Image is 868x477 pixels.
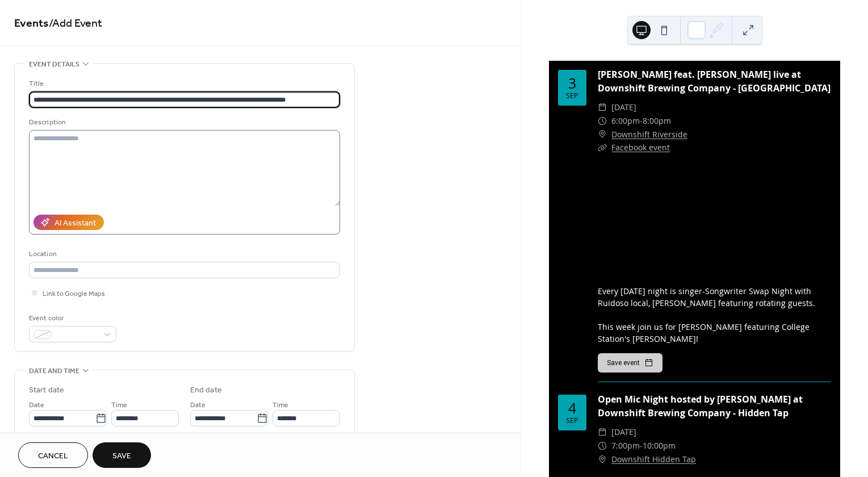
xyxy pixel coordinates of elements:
span: Date and time [29,365,79,377]
span: Link to Google Maps [43,288,105,300]
div: Event color [29,312,114,324]
div: ​ [598,101,607,114]
span: 10:00pm [643,439,676,453]
div: ​ [598,453,607,466]
div: ​ [598,141,607,154]
span: 8:00pm [643,114,671,128]
div: Location [29,248,338,260]
a: Downshift Hidden Tap [611,453,696,466]
span: [DATE] [611,101,636,114]
a: Downshift Riverside [611,128,687,141]
span: Cancel [38,450,68,462]
button: Cancel [18,442,88,468]
a: [PERSON_NAME] feat. [PERSON_NAME] live at Downshift Brewing Company - [GEOGRAPHIC_DATA] [598,68,831,94]
span: Event details [29,58,79,70]
div: Sep [566,93,578,100]
span: - [640,439,643,453]
span: 7:00pm [611,439,640,453]
span: - [640,114,643,128]
div: Open Mic Night hosted by [PERSON_NAME] at Downshift Brewing Company - Hidden Tap [598,392,831,420]
span: / Add Event [49,12,102,35]
span: Date [29,399,44,411]
div: Every [DATE] night is singer-Songwriter Swap Night with Ruidoso local, [PERSON_NAME] featuring ro... [598,285,831,345]
button: Save [93,442,151,468]
div: ​ [598,425,607,439]
div: ​ [598,114,607,128]
div: 4 [568,401,576,415]
span: 6:00pm [611,114,640,128]
div: Description [29,116,338,128]
button: Save event [598,353,662,373]
a: Facebook event [611,142,670,153]
div: ​ [598,439,607,453]
span: Save [112,450,131,462]
a: Events [14,12,49,35]
div: AI Assistant [54,217,96,229]
div: ​ [598,128,607,141]
div: Sep [566,417,578,425]
div: End date [190,384,222,396]
button: AI Assistant [33,215,104,230]
span: Time [111,399,127,411]
span: [DATE] [611,425,636,439]
span: Time [272,399,288,411]
div: Title [29,78,338,90]
div: 3 [568,76,576,90]
span: Date [190,399,206,411]
div: Start date [29,384,64,396]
